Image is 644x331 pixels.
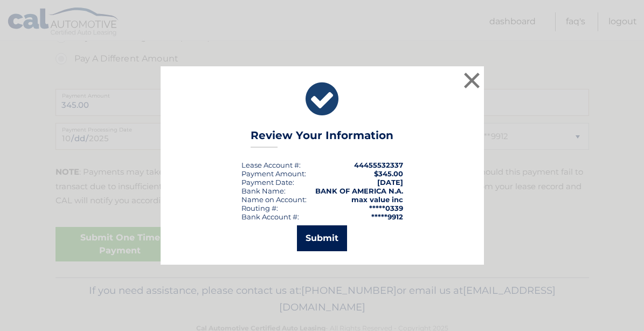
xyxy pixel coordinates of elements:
span: [DATE] [377,178,403,187]
span: $345.00 [374,169,403,178]
strong: BANK OF AMERICA N.A. [315,187,403,195]
button: × [461,70,483,91]
div: Payment Amount: [241,169,306,178]
div: Bank Account #: [241,212,299,221]
span: Payment Date [241,178,293,187]
button: Submit [297,225,347,251]
div: Lease Account #: [241,161,301,169]
div: Routing #: [241,204,278,212]
h3: Review Your Information [251,129,393,148]
div: Bank Name: [241,187,286,195]
strong: max value inc [351,195,403,204]
div: : [241,178,294,187]
strong: 44455532337 [354,161,403,169]
div: Name on Account: [241,195,307,204]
